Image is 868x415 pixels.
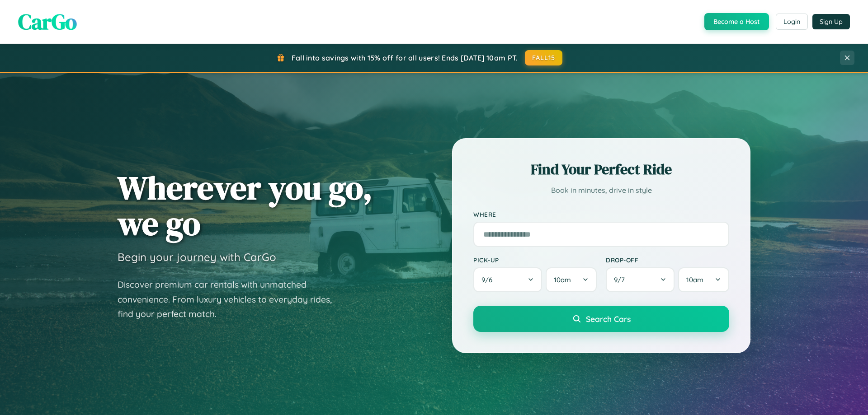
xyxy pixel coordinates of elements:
[554,275,571,284] span: 10am
[586,314,631,324] span: Search Cars
[606,267,675,292] button: 9/7
[686,275,703,284] span: 10am
[812,14,850,29] button: Sign Up
[473,306,729,332] button: Search Cars
[678,267,729,292] button: 10am
[292,53,518,62] span: Fall into savings with 15% off for all users! Ends [DATE] 10am PT.
[525,50,563,65] button: FALL15
[473,256,597,264] label: Pick-up
[118,277,344,322] p: Discover premium car rentals with unmatched convenience. From luxury vehicles to everyday rides, ...
[481,275,497,284] span: 9 / 6
[704,13,769,30] button: Become a Host
[118,250,276,264] h3: Begin your journey with CarGo
[546,267,597,292] button: 10am
[614,275,629,284] span: 9 / 7
[18,7,77,37] span: CarGo
[473,184,729,197] p: Book in minutes, drive in style
[118,170,373,241] h1: Wherever you go, we go
[473,159,729,179] h2: Find Your Perfect Ride
[473,267,542,292] button: 9/6
[776,14,808,30] button: Login
[473,210,729,218] label: Where
[606,256,729,264] label: Drop-off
